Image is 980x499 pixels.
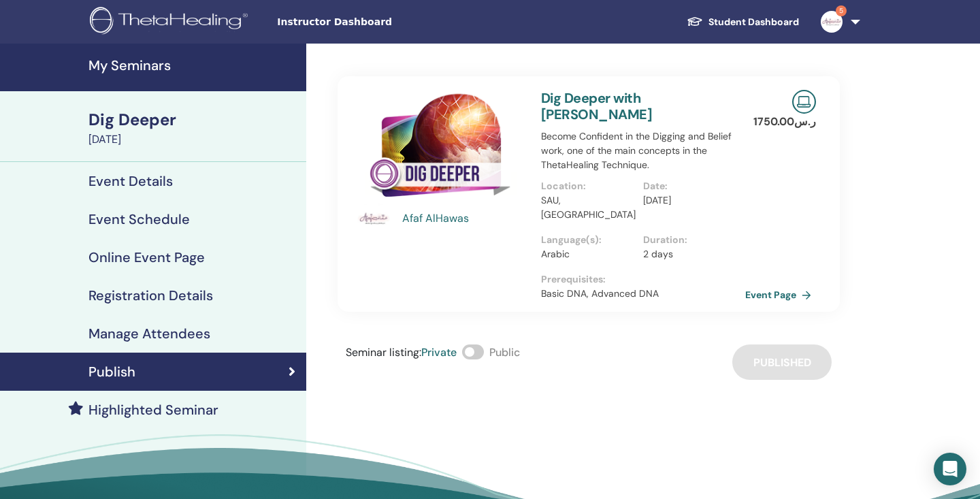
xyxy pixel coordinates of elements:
[90,7,252,37] img: logo.png
[80,108,306,148] a: Dig Deeper[DATE]
[88,57,298,74] h4: My Seminars
[541,247,635,261] p: Arabic
[541,272,745,287] p: Prerequisites :
[687,16,703,27] img: graduation-cap-white.svg
[745,285,817,305] a: Event Page
[541,89,652,123] a: Dig Deeper with [PERSON_NAME]
[643,247,737,261] p: 2 days
[792,90,816,114] img: Live Online Seminar
[277,15,481,29] span: Instructor Dashboard
[421,345,457,359] span: Private
[541,129,745,172] p: Become Confident in the Digging and Belief work, one of the main concepts in the ThetaHealing Tec...
[88,131,298,148] div: [DATE]
[541,179,635,193] p: Location :
[643,193,737,208] p: [DATE]
[88,108,298,131] div: Dig Deeper
[88,364,135,380] h4: Publish
[88,249,205,265] h4: Online Event Page
[541,193,635,222] p: SAU, [GEOGRAPHIC_DATA]
[753,114,816,130] p: ر.س 1750.00
[88,173,173,189] h4: Event Details
[821,11,843,33] img: default.jpg
[88,211,190,227] h4: Event Schedule
[541,233,635,247] p: Language(s) :
[836,5,847,16] span: 5
[357,202,390,235] img: default.jpg
[357,90,525,206] img: Dig Deeper
[643,179,737,193] p: Date :
[88,402,218,418] h4: Highlighted Seminar
[489,345,520,359] span: Public
[541,287,745,301] p: Basic DNA, Advanced DNA
[402,210,528,227] a: Afaf AlHawas
[676,10,810,35] a: Student Dashboard
[643,233,737,247] p: Duration :
[88,287,213,304] h4: Registration Details
[346,345,421,359] span: Seminar listing :
[88,325,210,342] h4: Manage Attendees
[934,453,966,485] div: Open Intercom Messenger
